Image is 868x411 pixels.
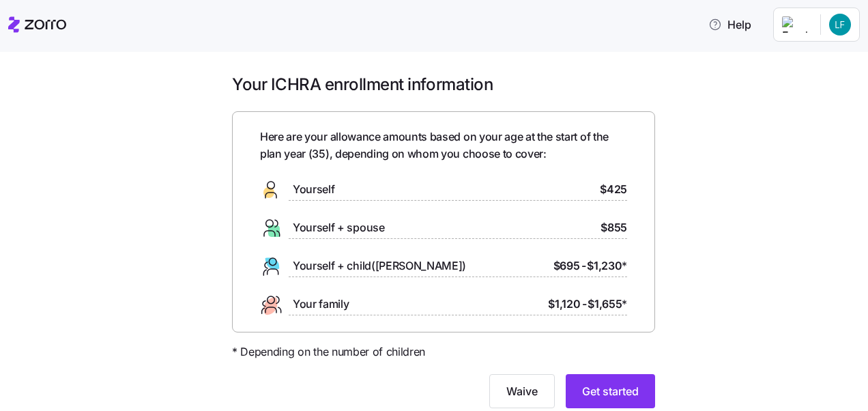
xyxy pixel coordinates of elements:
[293,257,466,274] span: Yourself + child([PERSON_NAME])
[232,343,425,360] span: * Depending on the number of children
[582,383,639,399] span: Get started
[782,16,809,33] img: Employer logo
[697,11,762,38] button: Help
[232,74,655,95] h1: Your ICHRA enrollment information
[260,128,627,162] span: Here are your allowance amounts based on your age at the start of the plan year ( 35 ), depending...
[600,181,627,198] span: $425
[601,219,627,236] span: $855
[489,374,555,408] button: Waive
[829,14,851,36] img: 26ab7ebee708a901cfd34e7f4ace8b36
[582,296,587,313] span: -
[566,374,655,408] button: Get started
[588,296,627,313] span: $1,655
[548,296,580,313] span: $1,120
[293,181,334,198] span: Yourself
[581,257,586,274] span: -
[553,257,580,274] span: $695
[293,219,385,236] span: Yourself + spouse
[506,383,538,399] span: Waive
[708,16,751,33] span: Help
[293,296,349,313] span: Your family
[587,257,627,274] span: $1,230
